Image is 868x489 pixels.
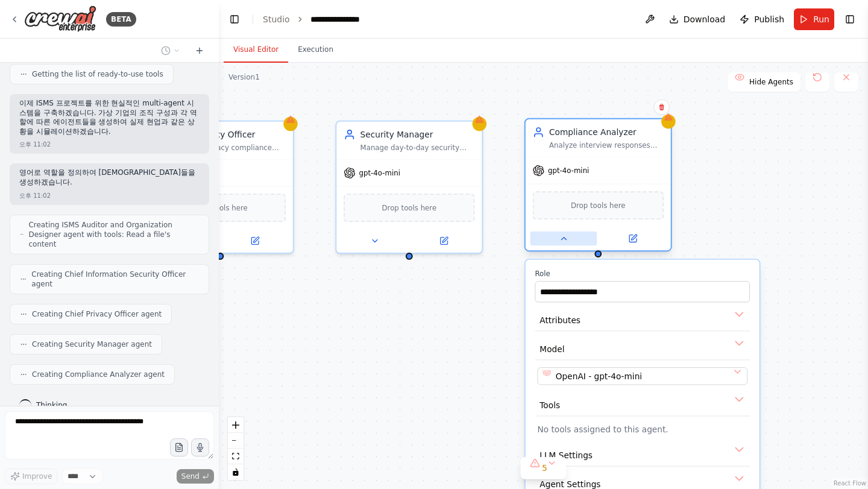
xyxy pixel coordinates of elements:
span: Improve [22,472,52,481]
button: fit view [228,449,244,464]
a: Studio [263,14,290,24]
button: zoom out [228,433,244,449]
button: Open in side panel [410,234,477,248]
button: OpenAI - gpt-4o-mini [537,367,747,385]
div: React Flow controls [228,417,244,480]
nav: breadcrumb [263,13,373,25]
div: 오후 11:02 [19,140,51,149]
span: Drop tools here [382,202,437,214]
button: Execution [288,37,343,63]
span: gpt-4o-mini [359,168,400,178]
span: Send [181,472,200,481]
label: Role [535,270,750,279]
div: 오후 11:02 [19,191,51,200]
div: BETA [106,12,136,27]
div: Analyze interview responses from different organizational levels to identify inconsistencies, gap... [549,140,664,150]
span: Creating Chief Privacy Officer agent [32,309,162,319]
span: Hide Agents [749,77,793,87]
p: No tools assigned to this agent. [537,423,747,435]
p: 영어로 역할을 정의하여 [DEMOGRAPHIC_DATA]들을 생성하겠습니다. [19,168,200,187]
p: 이제 ISMS 프로젝트를 위한 현실적인 multi-agent 시스템을 구축하겠습니다. 가상 기업의 조직 구성과 각 역할에 따른 에이전트들을 생성하여 실제 현업과 같은 상황을 ... [19,99,200,136]
span: Drop tools here [571,200,626,212]
button: Send [177,469,214,484]
a: React Flow attribution [834,480,866,487]
button: Show right sidebar [841,11,858,28]
span: Run [813,13,829,25]
button: 5 [520,457,567,479]
button: Click to speak your automation idea [191,438,209,456]
div: Security ManagerManage day-to-day security operations and provide operational-level insights duri... [335,121,483,254]
button: Improve [5,468,57,484]
div: Chief Privacy OfficerOversee privacy compliance and data protection initiatives at '{company_name... [146,121,294,254]
button: zoom in [228,417,244,433]
span: Creating Chief Information Security Officer agent [31,270,199,289]
div: Compliance AnalyzerAnalyze interview responses from different organizational levels to identify i... [524,121,672,254]
span: Model [539,343,564,355]
button: Hide left sidebar [226,11,243,28]
button: Tools [535,394,750,416]
button: Attributes [535,309,750,331]
button: toggle interactivity [228,464,244,480]
button: Upload files [170,438,188,456]
span: Attributes [539,314,580,326]
div: Compliance Analyzer [549,127,664,139]
div: Oversee privacy compliance and data protection initiatives at '{company_name}'. During ISMS inter... [171,143,286,153]
span: Creating Security Manager agent [32,339,152,349]
button: Model [535,338,750,360]
button: Open in side panel [221,234,288,248]
div: Chief Privacy Officer [171,128,286,140]
span: Download [684,13,726,25]
div: Version 1 [228,72,260,82]
span: gpt-4o-mini [548,166,589,175]
button: Switch to previous chat [156,43,185,58]
span: OpenAI - gpt-4o-mini [556,370,642,382]
span: Thinking... [36,400,74,410]
button: Hide Agents [728,72,800,92]
span: Creating ISMS Auditor and Organization Designer agent with tools: Read a file's content [28,220,199,249]
button: Run [794,8,834,30]
span: 5 [542,462,547,474]
button: Visual Editor [224,37,288,63]
button: Open in side panel [599,232,666,246]
span: Publish [754,13,784,25]
button: Start a new chat [190,43,209,58]
button: LLM Settings [535,444,750,466]
span: Tools [539,399,560,411]
div: Manage day-to-day security operations and provide operational-level insights during ISMS intervie... [360,143,475,153]
button: Delete node [654,99,670,115]
span: Getting the list of ready-to-use tools [32,69,163,79]
button: Download [664,8,731,30]
img: Logo [24,5,96,33]
div: Security Manager [360,128,475,140]
span: LLM Settings [539,449,593,461]
span: Creating Compliance Analyzer agent [32,370,165,379]
button: Publish [735,8,789,30]
span: Drop tools here [193,202,248,214]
